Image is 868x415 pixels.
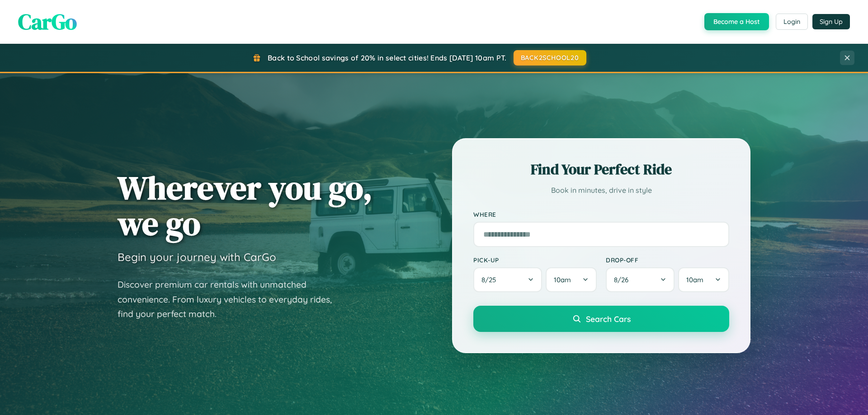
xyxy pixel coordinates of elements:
button: Login [776,14,808,30]
label: Where [473,210,729,218]
button: 8/26 [606,267,675,292]
span: 10am [686,275,703,284]
span: CarGo [18,7,77,37]
span: 10am [554,275,571,284]
span: 8 / 25 [481,275,500,284]
button: Sign Up [812,14,850,29]
p: Discover premium car rentals with unmatched convenience. From luxury vehicles to everyday rides, ... [118,277,344,322]
label: Pick-up [473,256,597,264]
button: Become a Host [704,13,769,30]
h2: Find Your Perfect Ride [473,159,729,179]
button: 10am [678,267,729,292]
h1: Wherever you go, we go [118,170,373,241]
span: Back to School savings of 20% in select cities! Ends [DATE] 10am PT. [268,53,506,62]
p: Book in minutes, drive in style [473,184,729,197]
button: BACK2SCHOOL20 [514,50,586,65]
h3: Begin your journey with CarGo [118,250,276,264]
span: Search Cars [586,314,631,324]
label: Drop-off [606,256,729,264]
button: 10am [546,267,597,292]
span: 8 / 26 [614,275,633,284]
button: 8/25 [473,267,542,292]
button: Search Cars [473,306,729,332]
